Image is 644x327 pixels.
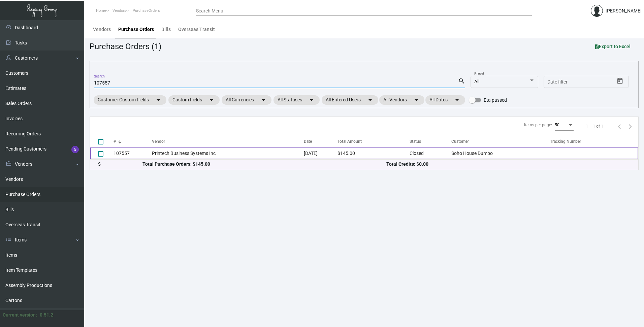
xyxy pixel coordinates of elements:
span: Home [96,8,106,13]
div: $ [98,161,142,168]
input: Start date [547,79,568,85]
mat-chip: All Vendors [379,95,424,105]
td: Soho House Dumbo [451,148,550,159]
div: Customer [451,138,550,144]
img: admin@bootstrapmaster.com [591,5,603,17]
button: Next page [625,121,636,132]
mat-chip: All Statuses [273,95,320,105]
div: Vendors [93,26,111,33]
div: Bills [161,26,171,33]
div: Total Amount [337,138,410,144]
div: Vendor [152,138,165,144]
div: 0.51.2 [40,312,53,319]
td: Printech Business Systems Inc [152,148,303,159]
span: Export to Excel [595,44,631,49]
mat-icon: arrow_drop_down [207,96,216,104]
mat-icon: arrow_drop_down [412,96,420,104]
button: Previous page [614,121,625,132]
div: Purchase Orders (1) [90,40,161,53]
mat-icon: arrow_drop_down [154,96,162,104]
div: [PERSON_NAME] [606,7,642,14]
mat-chip: All Dates [425,95,465,105]
div: Total Amount [337,138,362,144]
div: # [114,138,152,144]
span: PurchaseOrders [133,8,160,13]
div: Total Credits: $0.00 [386,161,630,168]
div: Total Purchase Orders: $145.00 [142,161,386,168]
span: Vendors [112,8,126,13]
td: [DATE] [304,148,337,159]
td: $145.00 [337,148,410,159]
span: Eta passed [484,96,507,104]
div: Items per page: [524,122,552,128]
mat-icon: arrow_drop_down [453,96,461,104]
input: End date [574,79,606,85]
td: Closed [410,148,451,159]
div: Tracking Number [550,138,581,144]
div: Overseas Transit [178,26,215,33]
button: Open calendar [615,76,625,87]
mat-select: Items per page: [555,123,574,128]
div: Date [304,138,337,144]
div: Current version: [3,312,37,319]
div: Tracking Number [550,138,638,144]
div: 1 – 1 of 1 [586,123,603,129]
mat-chip: Customer Custom Fields [94,95,166,105]
div: Status [410,138,451,144]
span: All [474,79,479,84]
mat-chip: All Entered Users [322,95,378,105]
mat-icon: arrow_drop_down [308,96,316,104]
td: 107557 [114,148,152,159]
mat-chip: Custom Fields [168,95,220,105]
mat-icon: arrow_drop_down [259,96,267,104]
mat-icon: search [458,77,465,85]
div: Date [304,138,312,144]
button: Export to Excel [590,40,636,53]
div: Purchase Orders [118,26,154,33]
div: Vendor [152,138,303,144]
div: Status [410,138,421,144]
mat-chip: All Currencies [222,95,271,105]
div: Customer [451,138,469,144]
div: # [114,138,116,144]
span: 50 [555,123,559,127]
mat-icon: arrow_drop_down [366,96,374,104]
